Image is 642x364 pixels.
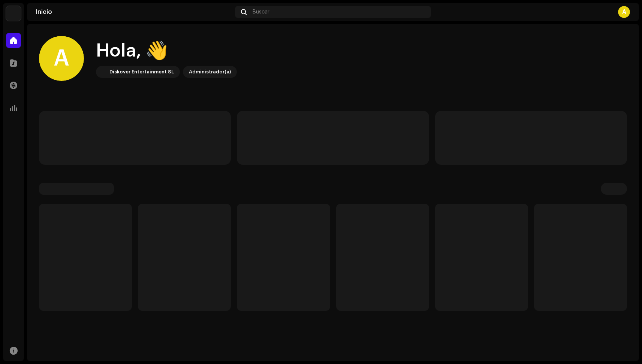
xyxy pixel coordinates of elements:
div: A [618,6,630,18]
div: Hola, 👋 [96,39,237,63]
span: Buscar [253,9,269,15]
img: 297a105e-aa6c-4183-9ff4-27133c00f2e2 [6,6,21,21]
div: Administrador(a) [189,67,231,76]
div: Diskover Entertainment SL [109,67,174,76]
img: 297a105e-aa6c-4183-9ff4-27133c00f2e2 [97,67,106,76]
div: Inicio [36,9,232,15]
div: A [39,36,84,81]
